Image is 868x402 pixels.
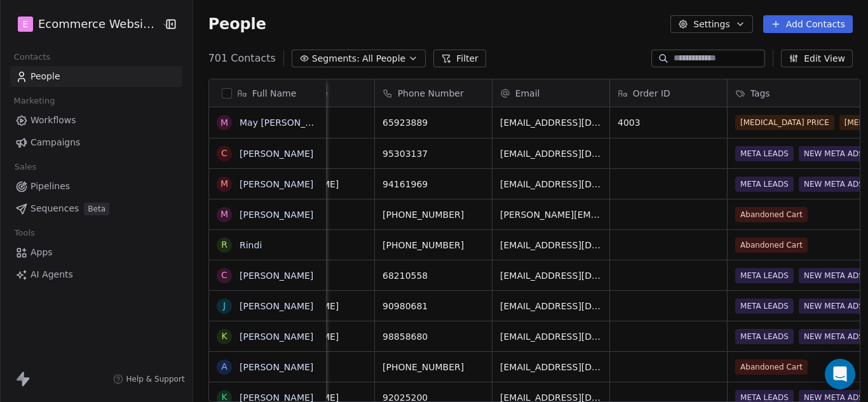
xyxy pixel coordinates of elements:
a: [PERSON_NAME] [240,271,313,281]
a: SequencesBeta [10,198,182,219]
span: Marketing [8,91,60,111]
button: Filter [433,50,486,67]
span: [PERSON_NAME] [265,300,367,312]
a: AI Agents [10,264,182,285]
span: META LEADS [735,329,794,344]
a: May [PERSON_NAME] [PERSON_NAME] [240,117,411,128]
span: People [31,70,60,83]
span: Abandoned Cart [735,359,808,375]
span: Ecommerce Website Builder [38,16,158,32]
a: [PERSON_NAME] [240,332,313,342]
div: Email [492,79,609,107]
button: Settings [670,15,752,33]
div: C [221,269,227,282]
div: K [221,330,227,343]
span: [PHONE_NUMBER] [383,208,484,221]
div: C [221,147,227,160]
span: All People [362,52,405,65]
a: Pipelines [10,176,182,197]
span: Tang [265,147,367,160]
span: [PERSON_NAME] [265,178,367,191]
span: Help & Support [126,374,184,384]
a: Help & Support [113,374,184,384]
span: META LEADS [735,146,794,161]
div: Open Intercom Messenger [825,359,855,389]
div: A [221,360,227,373]
span: Abandoned Cart [735,238,808,253]
div: R [221,238,227,251]
span: Full Name [252,87,297,100]
span: Segments: [312,52,360,65]
span: 68210558 [383,269,484,282]
button: Add Contacts [763,15,853,33]
span: 95303137 [383,147,484,160]
span: Apps [31,246,53,259]
span: Workflows [31,114,76,127]
span: [EMAIL_ADDRESS][DOMAIN_NAME] [500,269,602,282]
span: [PERSON_NAME] [265,330,367,343]
button: EEcommerce Website Builder [15,13,153,35]
span: Tang [265,116,367,129]
span: META LEADS [735,298,794,314]
span: 90980681 [383,300,484,312]
span: Pipelines [31,180,70,193]
div: J [223,299,226,312]
span: Email [515,87,540,100]
span: Order ID [633,87,670,100]
div: Order ID [610,79,727,107]
span: [EMAIL_ADDRESS][DOMAIN_NAME] [500,330,602,343]
a: [PERSON_NAME] [240,362,313,372]
span: 98858680 [383,330,484,343]
span: Campaigns [31,136,80,149]
div: m [220,177,228,191]
div: Phone Number [375,79,492,107]
a: Rindi [240,240,262,250]
a: Apps [10,242,182,263]
span: [EMAIL_ADDRESS][DOMAIN_NAME] [500,116,602,129]
span: Sequences [31,202,79,215]
span: People [208,15,266,34]
span: AI Agents [31,268,73,281]
span: Siu [265,269,367,282]
span: E [23,18,29,30]
span: 4003 [618,116,719,129]
a: People [10,66,182,87]
a: Campaigns [10,132,182,153]
span: [EMAIL_ADDRESS][DOMAIN_NAME] [500,361,602,373]
a: [PERSON_NAME] [240,301,313,311]
div: M [220,116,228,130]
div: M [220,208,228,221]
a: [PERSON_NAME] [240,210,313,220]
span: [PHONE_NUMBER] [383,239,484,251]
span: META LEADS [735,177,794,192]
span: [EMAIL_ADDRESS][DOMAIN_NAME] [500,300,602,312]
a: [PERSON_NAME] [240,179,313,189]
span: Contacts [8,48,56,67]
span: [EMAIL_ADDRESS][DOMAIN_NAME] [500,147,602,160]
span: [MEDICAL_DATA] PRICE [735,115,834,130]
span: [PHONE_NUMBER] [383,361,484,373]
span: Beta [84,203,109,215]
a: Workflows [10,110,182,131]
button: Edit View [781,50,853,67]
span: Abandoned Cart [735,207,808,222]
span: META LEADS [735,268,794,283]
div: Full Name [209,79,326,107]
span: Sales [9,157,42,177]
span: [PERSON_NAME][EMAIL_ADDRESS][DOMAIN_NAME] [500,208,602,221]
span: 65923889 [383,116,484,129]
a: [PERSON_NAME] [240,149,313,159]
span: Tools [9,224,40,243]
span: 94161969 [383,178,484,191]
span: [EMAIL_ADDRESS][DOMAIN_NAME] [500,178,602,191]
span: 701 Contacts [208,51,276,66]
span: Tags [750,87,770,100]
span: [EMAIL_ADDRESS][DOMAIN_NAME] [500,239,602,251]
span: Phone Number [398,87,464,100]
